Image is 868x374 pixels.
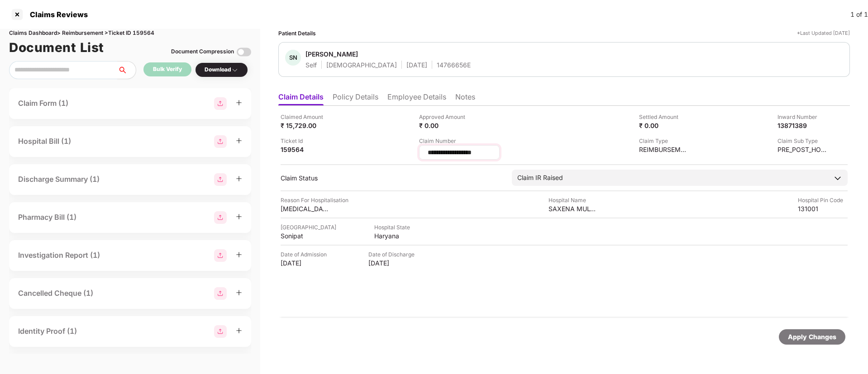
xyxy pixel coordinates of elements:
[18,288,93,299] div: Cancelled Cheque (1)
[455,92,475,105] li: Notes
[798,204,848,213] div: 131001
[419,121,469,130] div: ₹ 0.00
[9,38,104,57] h1: Document List
[281,145,330,154] div: 159564
[368,259,418,267] div: [DATE]
[171,47,234,56] div: Document Compression
[419,113,469,121] div: Approved Amount
[24,10,88,19] div: Claims Reviews
[281,232,330,240] div: Sonipat
[236,251,242,258] span: plus
[387,92,446,105] li: Employee Details
[214,325,227,338] img: svg+xml;base64,PHN2ZyBpZD0iR3JvdXBfMjg4MTMiIGRhdGEtbmFtZT0iR3JvdXAgMjg4MTMiIHhtbG5zPSJodHRwOi8vd3...
[214,287,227,300] img: svg+xml;base64,PHN2ZyBpZD0iR3JvdXBfMjg4MTMiIGRhdGEtbmFtZT0iR3JvdXAgMjg4MTMiIHhtbG5zPSJodHRwOi8vd3...
[18,250,100,261] div: Investigation Report (1)
[117,61,136,79] button: search
[18,98,68,109] div: Claim Form (1)
[205,66,238,74] div: Download
[777,137,827,145] div: Claim Sub Type
[153,65,182,74] div: Bulk Verify
[639,121,689,130] div: ₹ 0.00
[517,173,563,183] div: Claim IR Raised
[9,29,251,38] div: Claims Dashboard > Reimbursement > Ticket ID 159564
[18,174,100,185] div: Discharge Summary (1)
[18,326,77,337] div: Identity Proof (1)
[419,137,500,145] div: Claim Number
[285,50,301,66] div: SN
[281,223,336,232] div: [GEOGRAPHIC_DATA]
[278,29,316,38] div: Patient Details
[788,332,836,342] div: Apply Changes
[236,175,242,182] span: plus
[281,196,348,204] div: Reason For Hospitalisation
[278,92,324,105] li: Claim Details
[305,50,358,58] div: [PERSON_NAME]
[18,136,71,147] div: Hospital Bill (1)
[281,121,330,130] div: ₹ 15,729.00
[281,259,330,267] div: [DATE]
[639,113,689,121] div: Settled Amount
[326,61,397,69] div: [DEMOGRAPHIC_DATA]
[214,135,227,148] img: svg+xml;base64,PHN2ZyBpZD0iR3JvdXBfMjg4MTMiIGRhdGEtbmFtZT0iR3JvdXAgMjg4MTMiIHhtbG5zPSJodHRwOi8vd3...
[236,327,242,334] span: plus
[281,174,503,182] div: Claim Status
[214,211,227,224] img: svg+xml;base64,PHN2ZyBpZD0iR3JvdXBfMjg4MTMiIGRhdGEtbmFtZT0iR3JvdXAgMjg4MTMiIHhtbG5zPSJodHRwOi8vd3...
[281,137,330,145] div: Ticket Id
[777,121,827,130] div: 13871389
[797,29,850,38] div: *Last Updated [DATE]
[548,204,598,213] div: SAXENA MULTISPECIALITY HOSPITAL PVT. LTD
[639,145,689,154] div: REIMBURSEMENT
[281,113,330,121] div: Claimed Amount
[368,250,418,259] div: Date of Discharge
[237,45,251,59] img: svg+xml;base64,PHN2ZyBpZD0iVG9nZ2xlLTMyeDMyIiB4bWxucz0iaHR0cDovL3d3dy53My5vcmcvMjAwMC9zdmciIHdpZH...
[639,137,689,145] div: Claim Type
[214,249,227,262] img: svg+xml;base64,PHN2ZyBpZD0iR3JvdXBfMjg4MTMiIGRhdGEtbmFtZT0iR3JvdXAgMjg4MTMiIHhtbG5zPSJodHRwOi8vd3...
[437,61,471,69] div: 14766656E
[833,174,842,183] img: downArrowIcon
[214,173,227,186] img: svg+xml;base64,PHN2ZyBpZD0iR3JvdXBfMjg4MTMiIGRhdGEtbmFtZT0iR3JvdXAgMjg4MTMiIHhtbG5zPSJodHRwOi8vd3...
[305,61,317,69] div: Self
[117,66,136,74] span: search
[777,113,827,121] div: Inward Number
[850,9,868,19] div: 1 of 1
[548,196,598,204] div: Hospital Name
[236,213,242,220] span: plus
[374,223,424,232] div: Hospital State
[236,137,242,144] span: plus
[333,92,378,105] li: Policy Details
[374,232,424,240] div: Haryana
[18,212,76,223] div: Pharmacy Bill (1)
[236,289,242,296] span: plus
[281,250,330,259] div: Date of Admission
[231,66,238,74] img: svg+xml;base64,PHN2ZyBpZD0iRHJvcGRvd24tMzJ4MzIiIHhtbG5zPSJodHRwOi8vd3d3LnczLm9yZy8yMDAwL3N2ZyIgd2...
[777,145,827,154] div: PRE_POST_HOSPITALIZATION_REIMBURSEMENT
[214,97,227,110] img: svg+xml;base64,PHN2ZyBpZD0iR3JvdXBfMjg4MTMiIGRhdGEtbmFtZT0iR3JvdXAgMjg4MTMiIHhtbG5zPSJodHRwOi8vd3...
[236,99,242,106] span: plus
[406,61,427,69] div: [DATE]
[281,204,330,213] div: [MEDICAL_DATA]
[798,196,848,204] div: Hospital Pin Code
